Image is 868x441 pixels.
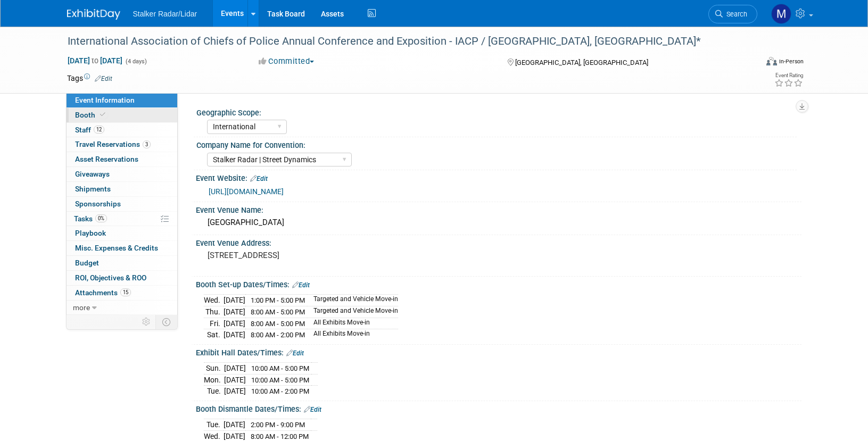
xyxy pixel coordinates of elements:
div: Booth Set-up Dates/Times: [196,277,801,290]
div: Event Venue Address: [196,235,801,248]
td: [DATE] [224,363,246,375]
div: Booth Dismantle Dates/Times: [196,401,801,415]
div: Event Venue Name: [196,202,801,215]
a: Sponsorships [67,197,177,211]
span: 0% [95,214,107,222]
span: 12 [94,126,104,134]
span: [DATE] [DATE] [67,56,123,65]
td: [DATE] [224,374,246,386]
span: Travel Reservations [75,140,151,148]
td: [DATE] [224,419,245,431]
span: Asset Reservations [75,155,138,163]
a: Playbook [67,226,177,240]
td: [DATE] [224,318,245,329]
div: Geographic Scope: [196,105,797,118]
a: Event Information [67,93,177,107]
span: Stalker Radar/Lidar [133,10,197,18]
button: Committed [255,56,318,67]
span: 8:00 AM - 5:00 PM [251,320,305,328]
span: Event Information [75,96,135,104]
pre: [STREET_ADDRESS] [208,251,436,260]
td: Tue. [204,419,224,431]
a: Budget [67,256,177,270]
div: Event Rating [774,73,803,78]
span: Staff [75,126,104,134]
span: 15 [120,288,131,296]
a: [URL][DOMAIN_NAME] [209,187,284,196]
div: Event Format [695,55,804,71]
span: [GEOGRAPHIC_DATA], [GEOGRAPHIC_DATA] [515,59,648,66]
span: Search [723,10,747,18]
a: Search [708,5,757,23]
td: Targeted and Vehicle Move-in [307,306,398,318]
td: Thu. [204,306,224,318]
a: Misc. Expenses & Credits [67,241,177,255]
span: 3 [143,140,151,148]
span: 10:00 AM - 2:00 PM [251,387,309,395]
span: ROI, Objectives & ROO [75,273,146,282]
td: Sun. [204,363,224,375]
td: All Exhibits Move-in [307,318,398,329]
div: International Association of Chiefs of Police Annual Conference and Exposition - IACP / [GEOGRAPH... [64,32,741,51]
a: Edit [304,406,321,413]
span: 10:00 AM - 5:00 PM [251,364,309,372]
td: [DATE] [224,329,245,340]
td: Tue. [204,386,224,397]
div: Event Website: [196,170,801,184]
td: Targeted and Vehicle Move-in [307,295,398,306]
span: 10:00 AM - 5:00 PM [251,376,309,384]
img: ExhibitDay [67,9,120,20]
a: Asset Reservations [67,152,177,167]
td: Toggle Event Tabs [155,315,177,329]
span: Shipments [75,185,111,193]
a: Booth [67,108,177,122]
i: Booth reservation complete [100,112,105,118]
span: 8:00 AM - 2:00 PM [251,331,305,339]
span: Misc. Expenses & Credits [75,244,158,252]
a: Attachments15 [67,286,177,300]
span: 8:00 AM - 5:00 PM [251,308,305,316]
a: ROI, Objectives & ROO [67,271,177,285]
td: Tags [67,73,112,84]
a: Edit [95,75,112,82]
div: In-Person [779,57,804,65]
span: Budget [75,259,99,267]
span: Giveaways [75,170,110,178]
a: more [67,301,177,315]
a: Giveaways [67,167,177,181]
div: [GEOGRAPHIC_DATA] [204,214,793,231]
td: Sat. [204,329,224,340]
span: 8:00 AM - 12:00 PM [251,432,309,440]
span: more [73,303,90,312]
td: [DATE] [224,386,246,397]
span: Playbook [75,229,106,237]
img: Format-Inperson.png [766,57,777,65]
a: Edit [286,350,304,357]
td: [DATE] [224,306,245,318]
span: (4 days) [125,58,147,65]
a: Travel Reservations3 [67,137,177,152]
td: Mon. [204,374,224,386]
a: Edit [250,175,268,182]
span: Tasks [74,214,107,223]
span: 2:00 PM - 9:00 PM [251,421,305,429]
span: Attachments [75,288,131,297]
span: 1:00 PM - 5:00 PM [251,296,305,304]
span: to [90,56,100,65]
a: Edit [292,281,310,289]
td: Wed. [204,295,224,306]
td: Fri. [204,318,224,329]
a: Shipments [67,182,177,196]
div: Company Name for Convention: [196,137,797,151]
img: Mark LaChapelle [771,4,791,24]
td: Personalize Event Tab Strip [137,315,156,329]
a: Staff12 [67,123,177,137]
td: [DATE] [224,295,245,306]
a: Tasks0% [67,212,177,226]
td: All Exhibits Move-in [307,329,398,340]
span: Sponsorships [75,199,121,208]
span: Booth [75,111,108,119]
div: Exhibit Hall Dates/Times: [196,345,801,359]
